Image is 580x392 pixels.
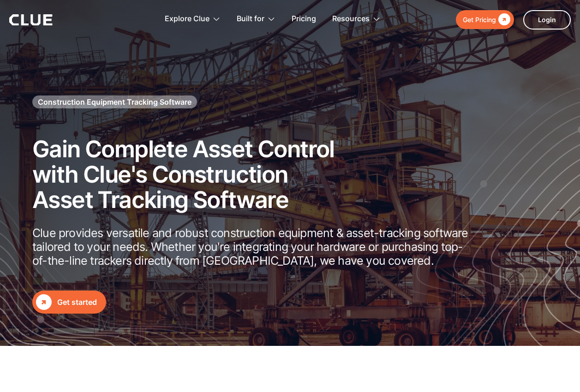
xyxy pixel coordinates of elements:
[38,97,191,107] h1: Construction Equipment Tracking Software
[463,14,496,25] div: Get Pricing
[332,5,370,34] div: Resources
[496,14,510,25] div: 
[523,10,571,30] a: Login
[36,294,52,310] div: 
[237,5,275,34] div: Built for
[165,5,221,34] div: Explore Clue
[32,226,471,267] p: Clue provides versatile and robust construction equipment & asset-tracking software tailored to y...
[165,5,209,34] div: Explore Clue
[32,291,106,314] a: Get started
[456,10,514,29] a: Get Pricing
[332,5,381,34] div: Resources
[57,297,97,308] div: Get started
[32,137,351,213] h2: Gain Complete Asset Control with Clue's Construction Asset Tracking Software
[292,5,316,34] a: Pricing
[376,72,580,346] img: Construction fleet management software
[237,5,264,34] div: Built for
